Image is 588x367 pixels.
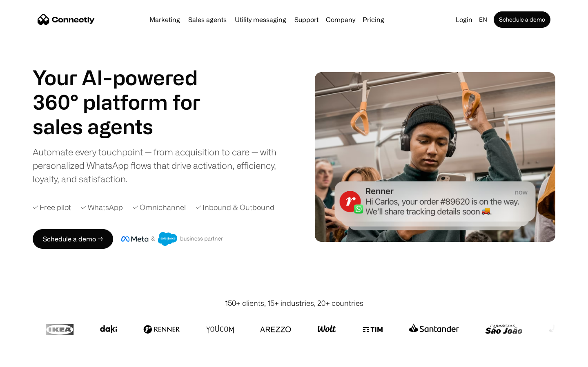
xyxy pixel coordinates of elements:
[121,232,223,246] img: Meta and Salesforce business partner badge.
[33,114,220,139] h1: sales agents
[225,298,363,309] div: 150+ clients, 15+ industries, 20+ countries
[185,16,230,23] a: Sales agents
[359,16,388,23] a: Pricing
[291,16,322,23] a: Support
[33,229,113,249] a: Schedule a demo →
[326,14,355,25] div: Company
[33,145,290,186] div: Automate every touchpoint — from acquisition to care — with personalized WhatsApp flows that driv...
[232,16,290,23] a: Utility messaging
[494,11,550,28] a: Schedule a demo
[146,16,183,23] a: Marketing
[16,353,49,364] ul: Language list
[196,202,274,213] div: ✓ Inbound & Outbound
[133,202,186,213] div: ✓ Omnichannel
[452,14,476,25] a: Login
[8,352,49,364] aside: Language selected: English
[479,14,487,25] div: en
[81,202,123,213] div: ✓ WhatsApp
[33,202,71,213] div: ✓ Free pilot
[33,65,220,114] h1: Your AI-powered 360° platform for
